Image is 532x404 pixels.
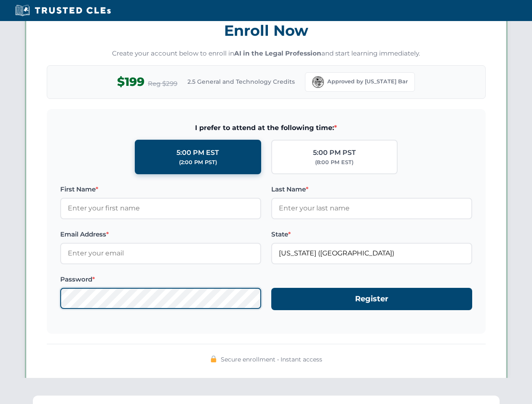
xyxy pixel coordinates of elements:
[60,198,261,219] input: Enter your first name
[13,4,113,17] img: Trusted CLEs
[327,77,408,86] span: Approved by [US_STATE] Bar
[271,198,472,219] input: Enter your last name
[60,243,261,264] input: Enter your email
[176,147,219,158] div: 5:00 PM EST
[271,288,472,310] button: Register
[312,76,324,88] img: Florida Bar
[179,158,217,167] div: (2:00 PM PST)
[60,274,261,284] label: Password
[187,77,295,86] span: 2.5 General and Technology Credits
[221,355,322,364] span: Secure enrollment • Instant access
[148,79,177,89] span: Reg $299
[60,229,261,239] label: Email Address
[60,122,472,133] span: I prefer to attend at the following time:
[315,158,353,167] div: (8:00 PM EST)
[210,356,217,362] img: 🔒
[117,72,144,91] span: $199
[60,184,261,194] label: First Name
[313,147,356,158] div: 5:00 PM PST
[271,229,472,239] label: State
[271,184,472,194] label: Last Name
[234,49,321,57] strong: AI in the Legal Profession
[47,49,486,58] p: Create your account below to enroll in and start learning immediately.
[47,17,486,44] h3: Enroll Now
[271,243,472,264] input: Florida (FL)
